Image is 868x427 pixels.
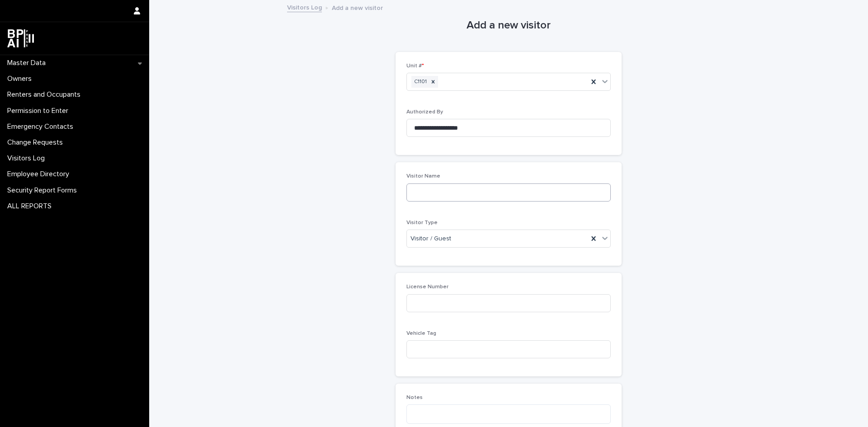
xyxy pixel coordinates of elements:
span: Notes [406,395,423,400]
span: Unit # [406,63,424,69]
p: Emergency Contacts [4,122,80,131]
p: Add a new visitor [332,2,383,12]
h1: Add a new visitor [396,19,622,32]
div: C1101 [411,76,428,88]
p: Employee Directory [4,170,76,178]
a: Visitors Log [287,2,322,12]
p: Master Data [4,59,53,67]
p: Change Requests [4,138,70,147]
p: Permission to Enter [4,107,75,115]
span: Visitor Name [406,174,440,179]
p: Renters and Occupants [4,90,88,99]
p: ALL REPORTS [4,202,59,211]
span: Visitor / Guest [410,234,451,244]
span: Visitor Type [406,220,438,225]
p: Visitors Log [4,154,52,163]
span: Vehicle Tag [406,331,436,336]
p: Security Report Forms [4,186,84,195]
span: Authorized By [406,109,443,115]
span: License Number [406,284,448,290]
p: Owners [4,75,39,83]
img: dwgmcNfxSF6WIOOXiGgu [7,29,34,47]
